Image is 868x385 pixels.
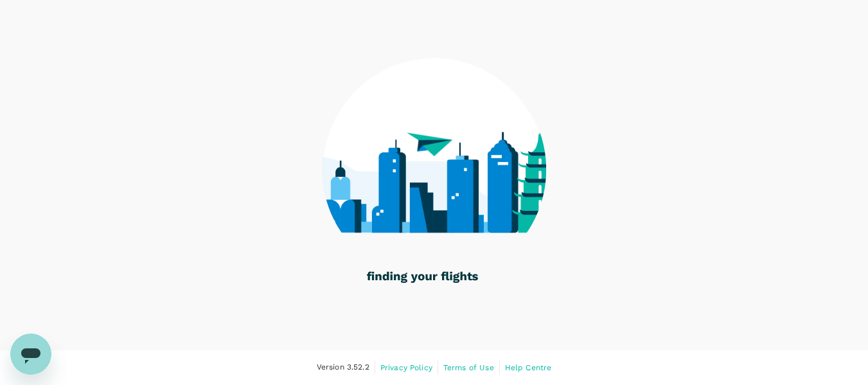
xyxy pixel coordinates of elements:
[443,363,494,372] span: Terms of Use
[505,361,552,375] a: Help Centre
[317,361,369,374] span: Version 3.52.2
[380,361,432,375] a: Privacy Policy
[367,272,478,283] g: finding your flights
[10,334,51,375] iframe: Button to launch messaging window
[505,363,552,372] span: Help Centre
[443,361,494,375] a: Terms of Use
[380,363,432,372] span: Privacy Policy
